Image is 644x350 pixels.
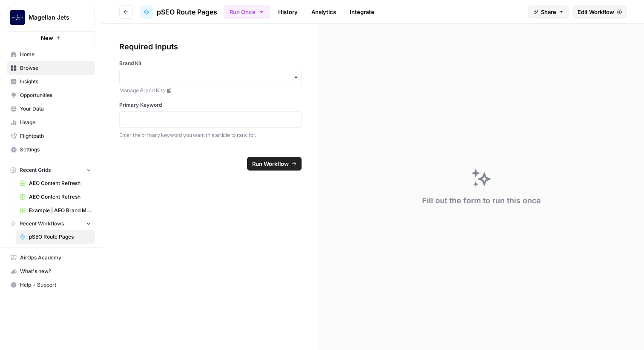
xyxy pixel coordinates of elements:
[7,265,95,278] div: What's new?
[29,233,91,241] span: pSEO Route Pages
[7,217,95,230] button: Recent Workflows
[20,146,91,154] span: Settings
[7,265,95,278] button: What's new?
[119,60,302,67] label: Brand Kit
[20,78,91,85] span: Insights
[252,159,289,168] span: Run Workflow
[7,116,95,129] a: Usage
[140,5,217,19] a: pSEO Route Pages
[541,8,556,16] span: Share
[306,5,341,19] a: Analytics
[119,41,302,53] div: Required Inputs
[20,254,91,262] span: AirOps Academy
[20,220,64,228] span: Recent Workflows
[345,5,379,19] a: Integrate
[273,5,303,19] a: History
[578,8,614,16] span: Edit Workflow
[7,278,95,292] button: Help + Support
[7,251,95,265] a: AirOps Academy
[7,143,95,157] a: Settings
[7,129,95,143] a: Flightpath
[20,166,51,174] span: Recent Grids
[7,48,95,61] a: Home
[10,10,25,25] img: Magellan Jets Logo
[528,5,569,19] button: Share
[7,102,95,116] a: Your Data
[119,131,302,139] p: Enter the primary keyword you want this article to rank for.
[20,281,91,289] span: Help + Support
[247,157,302,171] button: Run Workflow
[16,190,95,204] a: AEO Content Refresh
[224,5,270,19] button: Run Once
[7,88,95,102] a: Opportunities
[29,193,91,201] span: AEO Content Refresh
[16,230,95,244] a: pSEO Route Pages
[7,75,95,88] a: Insights
[119,101,302,109] label: Primary Keyword
[572,5,627,19] a: Edit Workflow
[119,87,302,94] a: Manage Brand Kits
[20,105,91,113] span: Your Data
[41,34,53,42] span: New
[20,91,91,99] span: Opportunities
[7,7,95,28] button: Workspace: Magellan Jets
[16,176,95,190] a: AEO Content Refresh
[16,204,95,217] a: Example | AEO Brand Mention Outreach
[7,61,95,75] a: Browse
[29,207,91,214] span: Example | AEO Brand Mention Outreach
[20,132,91,140] span: Flightpath
[7,31,95,44] button: New
[157,7,217,17] span: pSEO Route Pages
[29,179,91,187] span: AEO Content Refresh
[422,195,541,207] div: Fill out the form to run this once
[29,13,80,22] span: Magellan Jets
[20,119,91,126] span: Usage
[20,64,91,72] span: Browse
[20,51,91,58] span: Home
[7,164,95,176] button: Recent Grids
